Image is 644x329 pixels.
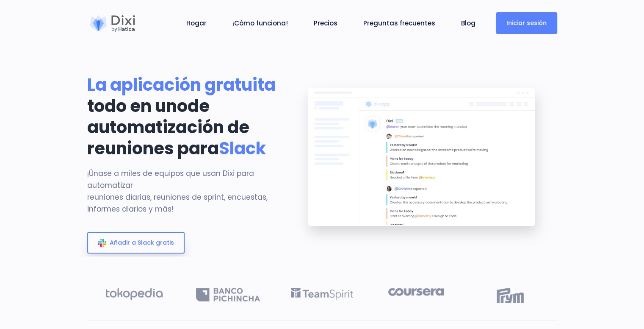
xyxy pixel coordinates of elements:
[310,18,341,28] a: Precios
[87,168,254,190] font: ¡Únase a miles de equipos que usan Dixi para automatizar
[314,19,337,28] font: Precios
[229,18,291,28] a: ¡Cómo funciona!
[461,19,475,28] font: Blog
[363,19,435,28] font: Preguntas frecuentes
[183,18,210,28] a: Hogar
[87,94,249,160] font: de automatización de reuniones para
[360,18,439,28] a: Preguntas frecuentes
[458,18,479,28] a: Blog
[219,137,266,160] font: Slack
[506,19,547,27] font: Iniciar sesión
[87,73,276,97] font: La aplicación gratuita
[87,192,268,214] font: reuniones diarias, reuniones de sprint, encuestas, informes diarios y más!
[496,12,557,34] a: Iniciar sesión
[288,74,557,254] img: pancarta de aterrizaje
[110,238,174,247] font: Añadir a Slack gratis
[87,232,185,254] a: Añadir a Slack gratis
[87,94,188,118] font: todo en uno
[186,19,207,28] font: Hogar
[98,239,106,247] img: slack_icon_color.svg
[232,19,288,28] font: ¡Cómo funciona!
